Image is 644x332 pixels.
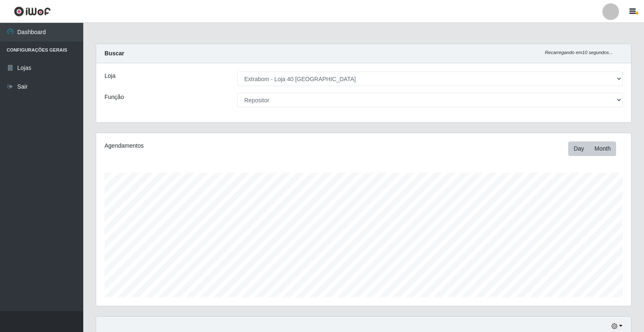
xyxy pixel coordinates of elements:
[104,72,115,80] label: Loja
[589,141,616,156] button: Month
[104,141,313,150] div: Agendamentos
[568,141,616,156] div: First group
[14,6,51,17] img: CoreUI Logo
[568,141,589,156] button: Day
[104,93,124,102] label: Função
[104,50,124,57] strong: Buscar
[568,141,623,156] div: Toolbar with button groups
[545,50,613,55] i: Recarregando em 10 segundos...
